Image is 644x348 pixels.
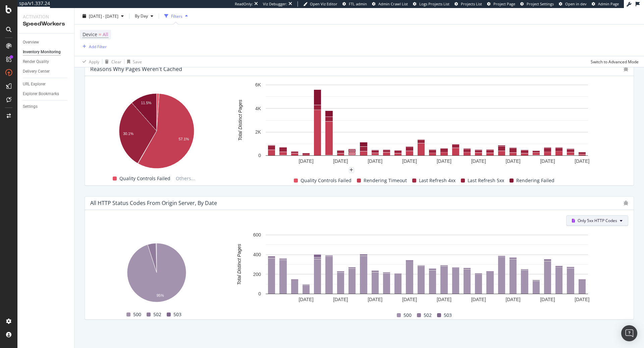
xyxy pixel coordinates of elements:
span: Rendering Failed [516,177,554,185]
span: 503 [444,311,452,319]
span: Open in dev [565,1,587,6]
a: Project Page [487,1,515,7]
span: 500 [133,310,141,319]
text: [DATE] [299,158,313,164]
text: [DATE] [368,158,382,164]
text: 30.1% [123,132,133,136]
span: Project Settings [527,1,554,6]
div: Activation [23,13,69,20]
text: 57.1% [178,137,189,141]
span: 502 [153,310,161,319]
svg: A chart. [225,231,628,305]
text: [DATE] [333,158,348,164]
span: All [103,30,108,39]
span: By Day [132,13,148,19]
text: 6K [255,82,261,87]
span: Admin Crawl List [378,1,408,6]
svg: A chart. [90,240,223,305]
a: URL Explorer [23,81,69,88]
text: 11.5% [141,101,151,105]
div: Explorer Bookmarks [23,90,59,97]
text: [DATE] [437,297,451,302]
div: All HTTP Status Codes from Origin Server, by Date [90,200,217,206]
button: Save [124,56,142,67]
svg: A chart. [90,90,223,173]
span: Rendering Timeout [364,177,407,185]
a: Projects List [454,1,482,7]
text: 4K [255,106,261,111]
text: [DATE] [299,297,313,302]
div: Render Quality [23,58,49,65]
span: Project Page [493,1,515,6]
div: Filters [171,13,182,19]
div: bug [624,67,628,71]
button: Only 5xx HTTP Codes [566,215,628,226]
button: Add Filter [80,43,107,51]
button: Apply [80,56,99,67]
button: [DATE] - [DATE] [80,11,126,21]
span: Projects List [461,1,482,6]
div: Open Intercom Messenger [621,325,637,341]
text: [DATE] [437,158,451,164]
div: Save [133,59,142,64]
a: Render Quality [23,58,69,65]
text: [DATE] [368,297,382,302]
div: Clear [111,59,121,64]
button: By Day [132,11,156,21]
div: Viz Debugger: [263,1,287,7]
text: 600 [253,232,261,237]
span: Open Viz Editor [310,1,337,6]
text: [DATE] [540,297,555,302]
text: [DATE] [333,297,348,302]
svg: A chart. [225,81,628,170]
text: [DATE] [471,158,486,164]
text: [DATE] [402,297,417,302]
div: plus [349,167,354,173]
div: Inventory Monitoring [23,49,61,56]
a: Explorer Bookmarks [23,90,69,97]
span: Admin Page [598,1,619,6]
span: 500 [404,311,412,319]
button: Filters [162,11,191,21]
span: Quality Controls Failed [301,177,352,185]
div: Delivery Center [23,68,50,75]
a: Project Settings [520,1,554,7]
text: [DATE] [575,158,589,164]
button: Switch to Advanced Mode [588,56,639,67]
span: FTL admin [349,1,367,6]
a: Overview [23,39,69,46]
span: Last Refresh 5xx [468,177,504,185]
text: 2K [255,129,261,135]
span: Logs Projects List [419,1,449,6]
text: Total Distinct Pages [237,99,243,141]
text: [DATE] [402,158,417,164]
a: Admin Page [592,1,619,7]
a: Delivery Center [23,68,69,75]
span: 502 [424,311,432,319]
div: Apply [89,59,99,64]
div: ReadOnly: [235,1,253,7]
div: Overview [23,39,39,46]
a: Open in dev [559,1,587,7]
span: Only 5xx HTTP Codes [578,218,617,223]
text: 95% [157,293,164,297]
text: [DATE] [575,297,589,302]
a: Open Viz Editor [303,1,337,7]
div: Reasons why pages weren't cached [90,66,182,72]
text: 200 [253,271,261,277]
span: Others... [173,175,198,183]
div: Switch to Advanced Mode [591,59,639,64]
span: = [99,31,101,38]
div: bug [624,201,628,205]
text: 0 [258,153,261,158]
button: Clear [102,56,121,67]
a: Settings [23,103,69,110]
a: Admin Crawl List [372,1,408,7]
text: 0 [258,291,261,296]
span: [DATE] - [DATE] [89,13,118,19]
div: Add Filter [89,44,107,49]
